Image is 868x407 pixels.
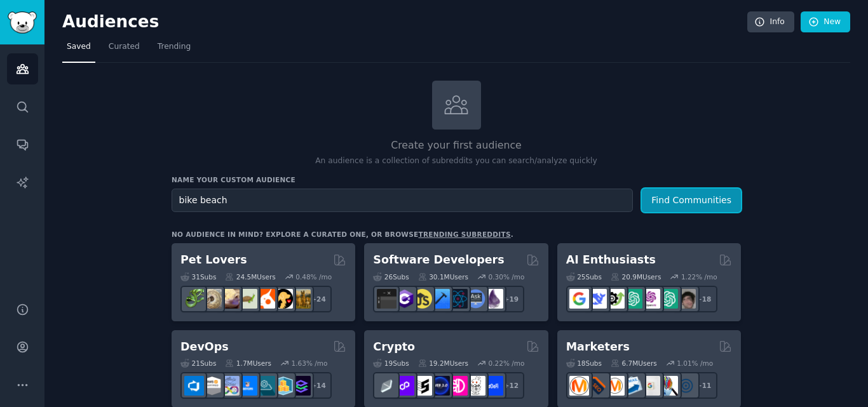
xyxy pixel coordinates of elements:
div: 30.1M Users [418,272,468,281]
img: 0xPolygon [395,376,414,396]
h2: Marketers [566,339,630,355]
div: 20.9M Users [611,272,661,281]
div: 1.22 % /mo [681,272,717,281]
h2: AI Enthusiasts [566,252,656,268]
img: GoogleGeminiAI [569,289,589,309]
img: OpenAIDev [641,289,660,309]
img: MarketingResearch [658,376,678,396]
img: dogbreed [291,289,311,309]
img: turtle [238,289,257,309]
img: DeepSeek [587,289,607,309]
img: defi_ [484,376,503,396]
div: 19 Sub s [373,359,409,368]
img: DevOpsLinks [238,376,257,396]
img: PetAdvice [273,289,293,309]
h2: Software Developers [373,252,504,268]
img: cockatiel [255,289,275,309]
h2: Create your first audience [172,138,741,154]
img: GummySearch logo [8,11,37,34]
img: content_marketing [569,376,589,396]
img: reactnative [448,289,468,309]
div: 1.63 % /mo [292,359,328,368]
img: defiblockchain [448,376,468,396]
div: + 19 [498,286,524,312]
img: web3 [430,376,450,396]
a: Info [747,11,794,33]
h2: Pet Lovers [180,252,247,268]
div: + 18 [691,286,717,312]
img: iOSProgramming [430,289,450,309]
span: Saved [67,41,91,53]
div: 6.7M Users [611,359,657,368]
div: 0.22 % /mo [489,359,525,368]
img: Emailmarketing [623,376,642,396]
div: No audience in mind? Explore a curated one, or browse . [172,230,513,239]
img: OnlineMarketing [676,376,696,396]
img: platformengineering [255,376,275,396]
div: + 11 [691,372,717,399]
a: Curated [104,37,144,63]
img: chatgpt_promptDesign [623,289,642,309]
img: ethfinance [377,376,397,396]
img: aws_cdk [273,376,293,396]
div: + 24 [305,286,332,312]
img: ethstaker [412,376,432,396]
img: herpetology [184,289,204,309]
h2: Crypto [373,339,415,355]
img: chatgpt_prompts_ [658,289,678,309]
img: leopardgeckos [220,289,240,309]
img: elixir [484,289,503,309]
div: 1.7M Users [225,359,271,368]
img: ArtificalIntelligence [676,289,696,309]
div: + 12 [498,372,524,399]
img: ballpython [202,289,222,309]
div: 19.2M Users [418,359,468,368]
h2: Audiences [62,12,747,32]
button: Find Communities [642,189,741,212]
div: 24.5M Users [225,272,275,281]
p: An audience is a collection of subreddits you can search/analyze quickly [172,156,741,167]
a: Saved [62,37,95,63]
a: trending subreddits [418,230,510,238]
div: 1.01 % /mo [677,359,713,368]
div: 0.30 % /mo [489,272,525,281]
a: New [801,11,850,33]
div: 21 Sub s [180,359,216,368]
div: + 14 [305,372,332,399]
img: AskMarketing [605,376,625,396]
div: 26 Sub s [373,272,409,281]
div: 31 Sub s [180,272,216,281]
img: Docker_DevOps [220,376,240,396]
img: AWS_Certified_Experts [202,376,222,396]
h2: DevOps [180,339,229,355]
input: Pick a short name, like "Digital Marketers" or "Movie-Goers" [172,189,633,212]
img: azuredevops [184,376,204,396]
img: software [377,289,397,309]
div: 25 Sub s [566,272,602,281]
h3: Name your custom audience [172,175,741,184]
a: Trending [153,37,195,63]
img: PlatformEngineers [291,376,311,396]
img: googleads [641,376,660,396]
div: 18 Sub s [566,359,602,368]
span: Trending [158,41,191,53]
img: CryptoNews [466,376,485,396]
span: Curated [109,41,140,53]
img: learnjavascript [412,289,432,309]
img: AskComputerScience [466,289,485,309]
div: 0.48 % /mo [295,272,332,281]
img: AItoolsCatalog [605,289,625,309]
img: bigseo [587,376,607,396]
img: csharp [395,289,414,309]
